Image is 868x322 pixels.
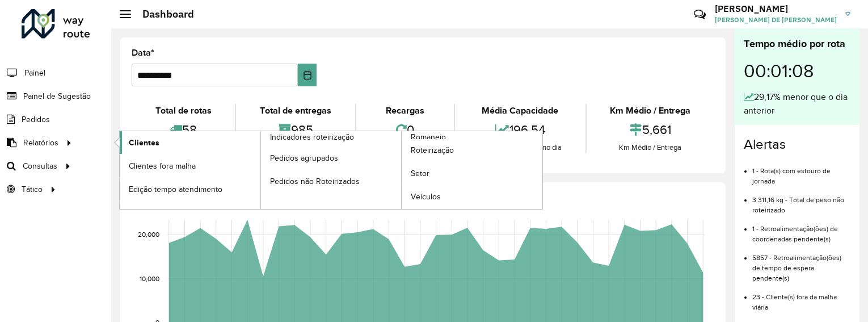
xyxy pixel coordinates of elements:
[120,131,260,154] a: Clientes
[24,67,45,79] span: Painel
[589,142,711,153] div: Km Médio / Entrega
[270,175,360,187] span: Pedidos não Roteirizados
[752,157,850,186] li: 1 - Rota(s) com estouro de jornada
[752,186,850,215] li: 3.311,16 kg - Total de peso não roteirizado
[22,114,50,126] span: Pedidos
[752,244,850,283] li: 5857 - Retroalimentação(ões) de tempo de espera pendente(s)
[589,104,711,118] div: Km Médio / Entrega
[688,2,712,27] a: Contato Rápido
[744,52,850,90] div: 00:01:08
[589,118,711,142] div: 5,661
[458,118,582,142] div: 196,54
[23,90,91,102] span: Painel de Sugestão
[744,136,850,153] h4: Alertas
[752,283,850,312] li: 23 - Cliente(s) fora da malha viária
[132,46,154,60] label: Data
[411,191,441,203] span: Veículos
[744,36,850,52] div: Tempo médio por rota
[261,147,402,169] a: Pedidos agrupados
[402,162,542,185] a: Setor
[359,118,451,142] div: 0
[261,170,402,193] a: Pedidos não Roteirizados
[140,275,159,282] text: 10,000
[744,90,850,118] div: 29,17% menor que o dia anterior
[298,64,317,86] button: Choose Date
[752,215,850,244] li: 1 - Retroalimentação(ões) de coordenadas pendente(s)
[120,178,260,200] a: Edição tempo atendimento
[120,154,260,177] a: Clientes fora malha
[138,231,159,239] text: 20,000
[22,183,43,195] span: Tático
[131,8,194,20] h2: Dashboard
[411,168,429,179] span: Setor
[715,3,837,14] h3: [PERSON_NAME]
[270,152,338,164] span: Pedidos agrupados
[558,3,677,34] div: Críticas? Dúvidas? Elogios? Sugestões? Entre em contato conosco!
[458,104,582,118] div: Média Capacidade
[261,131,543,209] a: Romaneio
[402,186,542,208] a: Veículos
[239,104,352,118] div: Total de entregas
[715,15,837,25] span: [PERSON_NAME] DE [PERSON_NAME]
[129,160,196,172] span: Clientes fora malha
[402,139,542,162] a: Roteirização
[239,118,352,142] div: 985
[411,131,446,143] span: Romaneio
[23,160,57,172] span: Consultas
[134,104,232,118] div: Total de rotas
[411,144,454,156] span: Roteirização
[120,131,402,209] a: Indicadores roteirização
[134,118,232,142] div: 58
[270,131,354,143] span: Indicadores roteirização
[23,137,58,149] span: Relatórios
[129,137,159,149] span: Clientes
[129,183,222,195] span: Edição tempo atendimento
[359,104,451,118] div: Recargas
